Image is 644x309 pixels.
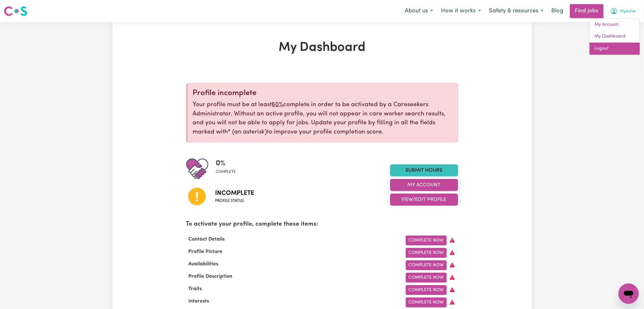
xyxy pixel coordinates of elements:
[216,169,236,175] span: complete
[406,236,447,245] a: Complete Now
[186,237,227,242] span: Contact Details
[186,249,225,254] span: Profile Picture
[215,198,254,204] span: Profile status
[186,274,235,279] span: Profile Description
[216,158,241,180] div: Profile completeness: 0%
[406,285,447,295] a: Complete Now
[437,4,485,18] button: How it works
[590,31,640,43] a: My Dashboard
[186,286,205,292] span: Traits
[548,4,567,18] a: Blog
[216,158,236,169] span: 0 %
[570,4,604,18] a: Find jobs
[186,299,212,304] span: Interests
[228,129,267,135] span: an asterisk
[620,8,636,15] span: Nyasha
[589,18,640,55] div: My Account
[406,248,447,258] a: Complete Now
[215,189,254,198] span: Incomplete
[590,43,640,55] a: Logout
[406,260,447,270] a: Complete Now
[272,102,283,108] u: 60%
[186,220,458,229] p: To activate your profile, complete these items:
[590,19,640,31] a: My Account
[406,273,447,283] a: Complete Now
[186,262,221,267] span: Availabilities
[193,100,453,137] p: Your profile must be at least complete in order to be activated by a Careseekers Administrator. W...
[485,4,548,18] button: Safety & resources
[4,4,27,18] a: Careseekers logo
[390,194,458,206] button: View/Edit Profile
[4,5,27,17] img: Careseekers logo
[406,298,447,307] a: Complete Now
[606,4,640,18] button: My Account
[193,89,453,98] div: Profile incomplete
[401,4,437,18] button: About us
[390,179,458,191] button: My Account
[186,40,458,55] h1: My Dashboard
[619,284,639,304] iframe: Button to launch messaging window
[390,164,458,176] a: Submit Hours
